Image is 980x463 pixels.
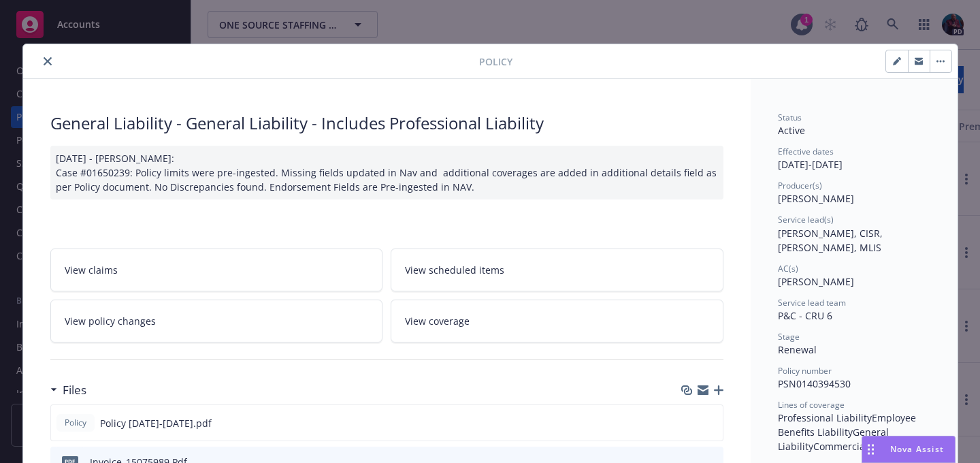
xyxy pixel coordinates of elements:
span: Active [778,124,805,137]
span: Nova Assist [890,443,944,455]
span: AC(s) [778,263,798,274]
span: View claims [65,263,118,277]
span: Effective dates [778,146,834,157]
span: Lines of coverage [778,399,845,411]
span: P&C - CRU 6 [778,309,832,322]
a: View policy changes [50,300,383,342]
span: View scheduled items [405,263,504,277]
span: View coverage [405,314,470,328]
div: [DATE] - [DATE] [778,146,930,172]
span: Policy number [778,365,832,377]
span: Status [778,112,802,123]
span: [PERSON_NAME] [778,192,854,205]
span: PSN0140394530 [778,377,851,390]
div: [DATE] - [PERSON_NAME]: Case #01650239: Policy limits were pre-ingested. Missing fields updated i... [50,146,723,199]
span: Professional Liability [778,411,872,424]
span: Commercial Auto Liability [813,440,930,453]
a: View coverage [391,300,723,342]
span: Employee Benefits Liability [778,411,919,438]
div: General Liability - General Liability - Includes Professional Liability [50,112,723,135]
span: Renewal [778,343,817,356]
span: General Liability [778,426,892,453]
div: Files [50,381,86,399]
button: close [39,53,56,69]
span: Service lead team [778,297,846,308]
button: preview file [705,416,717,430]
span: Producer(s) [778,180,822,191]
a: View scheduled items [391,249,723,291]
div: Drag to move [862,436,879,462]
span: Policy [62,417,89,429]
button: Nova Assist [862,436,955,463]
button: download file [683,416,694,430]
span: [PERSON_NAME], CISR, [PERSON_NAME], MLIS [778,227,885,254]
h3: Files [63,381,86,399]
span: [PERSON_NAME] [778,275,854,288]
span: Service lead(s) [778,214,834,225]
span: Policy [DATE]-[DATE].pdf [100,416,212,430]
span: Policy [479,54,512,69]
a: View claims [50,249,383,291]
span: Stage [778,331,800,342]
span: View policy changes [65,314,156,328]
